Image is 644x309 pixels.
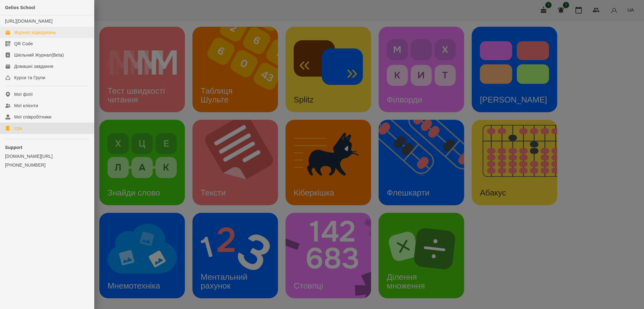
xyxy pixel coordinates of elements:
[14,91,33,97] div: Мої філії
[5,162,89,168] a: [PHONE_NUMBER]
[14,74,45,81] div: Курси та Групи
[14,41,33,47] div: QR Code
[14,52,64,58] div: Шкільний Журнал(Beta)
[14,102,38,109] div: Мої клієнти
[5,144,89,151] p: Support
[14,114,52,120] div: Мої співробітники
[14,125,22,131] div: Ігри
[5,153,89,159] a: [DOMAIN_NAME][URL]
[14,29,56,36] div: Журнал відвідувань
[14,63,53,69] div: Домашні завдання
[5,5,35,10] span: Gelios School
[5,19,53,24] a: [URL][DOMAIN_NAME]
